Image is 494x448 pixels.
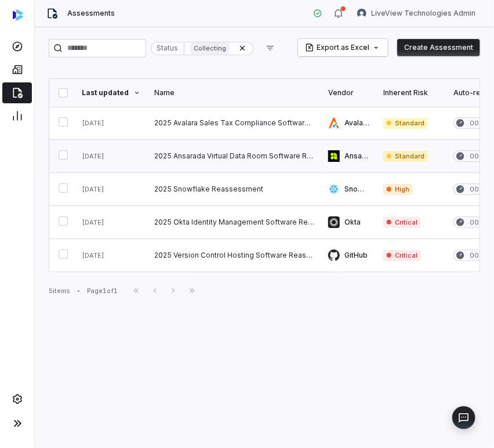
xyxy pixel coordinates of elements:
div: 5 items [49,287,70,295]
div: Vendor [328,88,369,97]
div: Page 1 of 1 [87,287,118,295]
div: Name [154,88,314,97]
button: Create Assessment [397,39,480,56]
img: svg%3e [13,9,23,21]
span: LiveView Technologies Admin [371,9,475,18]
span: Assessments [67,9,115,18]
div: Status [151,42,184,55]
div: • [77,287,80,295]
p: Collecting [194,44,226,53]
div: Collecting [184,42,254,55]
button: Export as Excel [298,39,388,56]
div: Inherent Risk [383,88,439,97]
div: Last updated [82,88,140,97]
button: LiveView Technologies Admin avatarLiveView Technologies Admin [350,5,482,22]
img: LiveView Technologies Admin avatar [357,9,366,18]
